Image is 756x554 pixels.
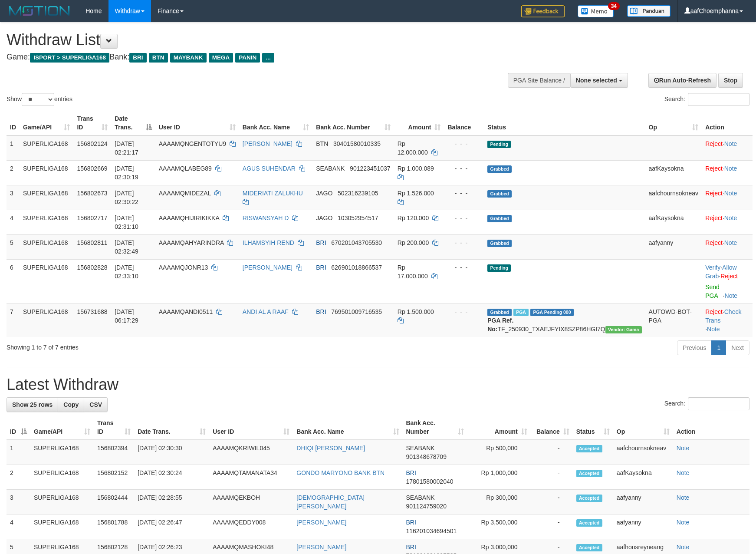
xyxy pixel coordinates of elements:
[398,264,428,280] span: Rp 17.000.000
[296,445,365,452] a: DHIQI [PERSON_NAME]
[406,453,447,460] span: Copy 901348678709 to clipboard
[170,53,207,63] span: MAYBANK
[115,239,138,255] span: [DATE] 02:32:49
[7,93,72,106] label: Show entries
[613,490,673,514] td: aafyanny
[262,53,274,63] span: ...
[7,465,30,490] td: 2
[149,53,168,63] span: BTN
[63,401,79,408] span: Copy
[239,111,312,135] th: Bank Acc. Name: activate to sort column ascending
[724,190,737,197] a: Note
[115,165,138,181] span: [DATE] 02:30:19
[77,140,107,147] span: 156802124
[688,93,749,106] input: Search:
[7,514,30,539] td: 4
[111,111,155,135] th: Date Trans.: activate to sort column descending
[84,397,108,412] a: CSV
[115,190,138,205] span: [DATE] 02:30:22
[77,239,107,246] span: 156802811
[705,165,723,172] a: Reject
[243,308,289,315] a: ANDI AL A RAAF
[718,73,743,88] a: Stop
[705,308,741,324] a: Check Trans
[726,340,749,355] a: Next
[724,214,737,221] a: Note
[406,544,416,551] span: BRI
[487,309,512,316] span: Grabbed
[243,239,294,246] a: ILHAMSYIH REND
[115,140,138,156] span: [DATE] 02:21:17
[705,264,736,280] span: ·
[403,415,467,440] th: Bank Acc. Number: activate to sort column ascending
[447,164,480,173] div: - - -
[467,465,531,490] td: Rp 1,000,000
[94,415,134,440] th: Trans ID: activate to sort column ascending
[711,340,726,355] a: 1
[613,465,673,490] td: aafKaysokna
[487,264,511,272] span: Pending
[573,415,613,440] th: Status: activate to sort column ascending
[159,308,213,315] span: AAAAMQANDI0511
[702,303,753,337] td: · ·
[576,445,602,452] span: Accepted
[677,519,690,526] a: Note
[531,440,573,465] td: -
[398,308,434,315] span: Rp 1.500.000
[605,326,642,333] span: Vendor URL: https://trx31.1velocity.biz
[467,440,531,465] td: Rp 500,000
[705,190,723,197] a: Reject
[7,415,30,440] th: ID: activate to sort column descending
[570,73,628,88] button: None selected
[406,503,447,510] span: Copy 901124759020 to clipboard
[484,303,645,337] td: TF_250930_TXAEJFYIX8SZP86HGI7Q
[398,165,434,172] span: Rp 1.000.089
[677,340,712,355] a: Previous
[484,111,645,135] th: Status
[7,303,20,337] td: 7
[235,53,260,63] span: PANIN
[296,469,385,476] a: GONDO MARYONO BANK BTN
[531,490,573,514] td: -
[531,514,573,539] td: -
[677,469,690,476] a: Note
[243,214,289,221] a: RISWANSYAH D
[30,490,94,514] td: SUPERLIGA168
[487,141,511,148] span: Pending
[338,214,378,221] span: Copy 103052954517 to clipboard
[645,160,702,185] td: aafKaysokna
[129,53,146,63] span: BRI
[159,239,224,246] span: AAAAMQAHYARINDRA
[705,284,720,299] a: Send PGA
[209,440,293,465] td: AAAAMQKRIWIL045
[316,264,326,271] span: BRI
[312,111,394,135] th: Bank Acc. Number: activate to sort column ascending
[447,263,480,272] div: - - -
[398,239,429,246] span: Rp 200.000
[645,210,702,234] td: aafKaysokna
[209,514,293,539] td: AAAAMQEDDY008
[20,303,73,337] td: SUPERLIGA168
[338,190,378,197] span: Copy 502316239105 to clipboard
[134,415,209,440] th: Date Trans.: activate to sort column ascending
[20,259,73,303] td: SUPERLIGA168
[531,415,573,440] th: Balance: activate to sort column ascending
[724,239,737,246] a: Note
[134,465,209,490] td: [DATE] 02:30:24
[58,397,84,412] a: Copy
[77,214,107,221] span: 156802717
[627,5,671,17] img: panduan.png
[406,528,457,534] span: Copy 116201034694501 to clipboard
[608,2,620,10] span: 34
[296,494,365,510] a: [DEMOGRAPHIC_DATA][PERSON_NAME]
[645,234,702,259] td: aafyanny
[20,210,73,234] td: SUPERLIGA168
[702,234,753,259] td: ·
[209,490,293,514] td: AAAAMQEKBOH
[77,264,107,271] span: 156802828
[7,397,58,412] a: Show 25 rows
[159,264,208,271] span: AAAAMQJONR13
[648,73,717,88] a: Run Auto-Refresh
[447,238,480,247] div: - - -
[115,264,138,280] span: [DATE] 02:33:10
